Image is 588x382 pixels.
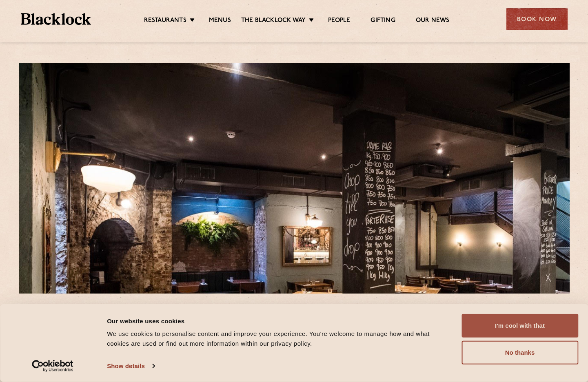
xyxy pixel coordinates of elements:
[462,341,578,364] button: No thanks
[107,360,154,372] a: Show details
[21,13,91,25] img: BL_Textured_Logo-footer-cropped.svg
[17,360,89,372] a: Usercentrics Cookiebot - opens in a new window
[144,17,186,26] a: Restaurants
[462,314,578,338] button: I'm cool with that
[107,316,452,326] div: Our website uses cookies
[506,8,568,30] div: Book Now
[107,329,452,349] div: We use cookies to personalise content and improve your experience. You're welcome to manage how a...
[209,17,231,26] a: Menus
[241,17,306,26] a: The Blacklock Way
[416,17,450,26] a: Our News
[328,17,350,26] a: People
[371,17,395,26] a: Gifting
